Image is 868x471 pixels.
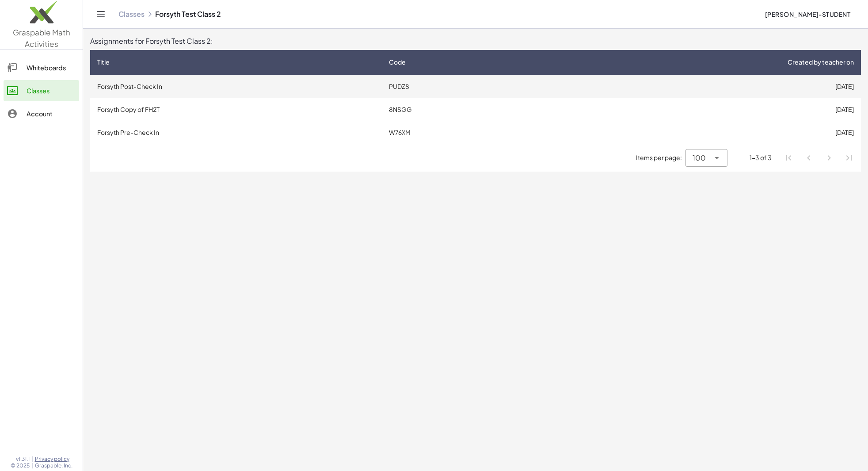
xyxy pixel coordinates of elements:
td: [DATE] [530,98,861,121]
div: Classes [27,85,76,96]
nav: Pagination Navigation [779,148,859,168]
span: | [31,462,33,469]
span: Created by teacher on [788,57,854,67]
span: © 2025 [11,462,30,469]
div: Account [27,108,76,119]
span: v1.31.1 [16,456,30,463]
div: Whiteboards [27,62,76,73]
a: Privacy policy [35,456,72,463]
div: Assignments for Forsyth Test Class 2: [90,36,861,46]
a: Classes [4,80,79,101]
a: Whiteboards [4,57,79,78]
td: PUDZ8 [382,75,530,98]
td: 8NSGG [382,98,530,121]
td: [DATE] [530,121,861,144]
td: Forsyth Post-Check In [90,75,382,98]
a: Classes [118,10,145,19]
span: | [31,456,33,463]
td: Forsyth Pre-Check In [90,121,382,144]
td: W76XM [382,121,530,144]
a: Account [4,103,79,124]
span: 100 [693,153,706,163]
span: Code [389,57,406,67]
td: Forsyth Copy of FH2T [90,98,382,121]
span: Title [97,57,110,67]
span: Graspable, Inc. [35,462,72,469]
td: [DATE] [530,75,861,98]
span: Items per page: [636,153,685,162]
div: 1-3 of 3 [750,153,772,162]
button: [PERSON_NAME]-Student [758,6,857,22]
span: Graspable Math Activities [13,27,70,49]
span: [PERSON_NAME]-Student [765,10,850,18]
button: Toggle navigation [94,7,108,21]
